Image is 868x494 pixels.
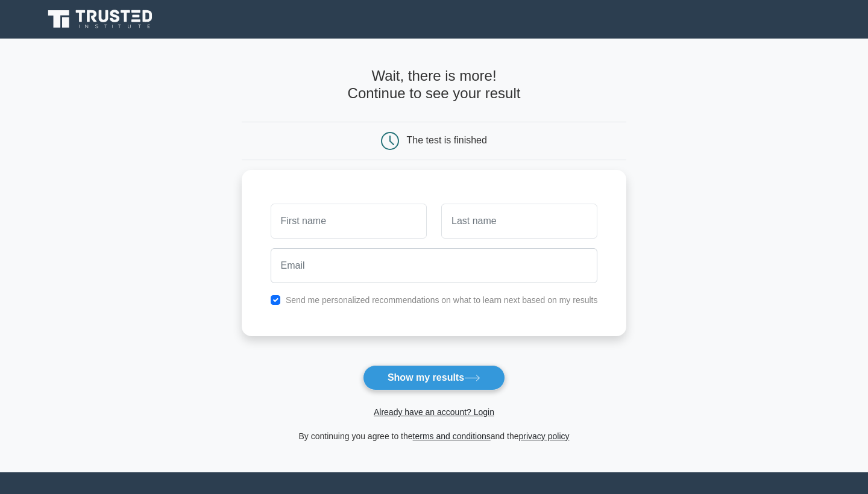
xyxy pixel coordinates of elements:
label: Send me personalized recommendations on what to learn next based on my results [286,295,598,305]
a: terms and conditions [413,431,491,441]
input: Email [271,248,598,283]
input: First name [271,204,427,239]
a: Already have an account? Login [374,407,494,417]
div: The test is finished [407,135,487,145]
button: Show my results [363,365,505,390]
input: Last name [441,204,597,239]
div: By continuing you agree to the and the [234,429,634,443]
h4: Wait, there is more! Continue to see your result [242,67,627,102]
a: privacy policy [519,431,570,441]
